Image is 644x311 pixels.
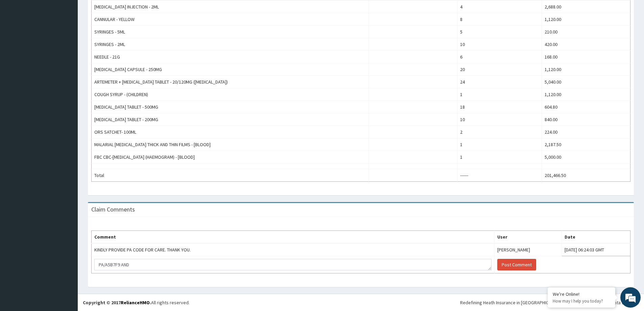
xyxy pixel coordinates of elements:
[542,26,630,38] td: 210.00
[92,63,369,76] td: [MEDICAL_DATA] CAPSULE - 250MG
[553,291,610,297] div: We're Online!
[553,298,610,304] p: How may I help you today?
[457,138,542,151] td: 1
[495,243,562,256] td: [PERSON_NAME]
[562,231,630,244] th: Date
[542,126,630,138] td: 224.00
[92,38,369,51] td: SYRINGES - 2ML
[542,169,630,182] td: 201,466.50
[35,38,114,47] div: Chat with us now
[92,76,369,88] td: ARTEMETER + [MEDICAL_DATA] TABLET - 20/120MG ([MEDICAL_DATA])
[542,113,630,126] td: 840.00
[13,34,27,51] img: d_794563401_company_1708531726252_794563401
[542,76,630,88] td: 5,040.00
[92,88,369,101] td: COUGH SYRUP - (CHILDREN)
[542,38,630,51] td: 420.00
[460,299,639,306] div: Redefining Heath Insurance in [GEOGRAPHIC_DATA] using Telemedicine and Data Science!
[457,101,542,113] td: 18
[457,38,542,51] td: 10
[457,88,542,101] td: 1
[92,51,369,63] td: NEEDLE - 21G
[497,259,536,270] button: Post Comment
[92,138,369,151] td: MALARIAL [MEDICAL_DATA] THICK AND THIN FILMS - [BLOOD]
[457,151,542,163] td: 1
[542,51,630,63] td: 168.00
[91,206,135,213] h3: Claim Comments
[92,243,495,256] td: KINDLY PROVIDE PA CODE FOR CARE. THANK YOU.
[92,26,369,38] td: SYRINGES - 5ML
[92,13,369,26] td: CANNULAR - YELLOW
[457,76,542,88] td: 24
[562,243,630,256] td: [DATE] 06:24:03 GMT
[457,51,542,63] td: 6
[457,169,542,182] td: ------
[92,169,369,182] td: Total
[542,1,630,13] td: 2,688.00
[92,151,369,163] td: FBC CBC-[MEDICAL_DATA] (HAEMOGRAM) - [BLOOD]
[92,113,369,126] td: [MEDICAL_DATA] TABLET - 200MG
[39,85,93,154] span: We're online!
[78,294,644,311] footer: All rights reserved.
[92,1,369,13] td: [MEDICAL_DATA] INJECTION - 2ML
[457,126,542,138] td: 2
[457,13,542,26] td: 8
[542,63,630,76] td: 1,120.00
[457,113,542,126] td: 10
[457,26,542,38] td: 5
[83,299,151,306] strong: Copyright © 2017 .
[92,101,369,113] td: [MEDICAL_DATA] TABLET - 500MG
[3,185,129,208] textarea: Type your message and hit 'Enter'
[495,231,562,244] th: User
[94,259,492,270] textarea: PA/A5B7F9 AND
[111,3,127,20] div: Minimize live chat window
[457,63,542,76] td: 20
[121,299,150,306] a: RelianceHMO
[542,101,630,113] td: 604.80
[542,13,630,26] td: 1,120.00
[542,138,630,151] td: 2,187.50
[542,88,630,101] td: 1,120.00
[542,151,630,163] td: 5,000.00
[457,1,542,13] td: 4
[92,126,369,138] td: ORS SATCHET- 100ML
[92,231,495,244] th: Comment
